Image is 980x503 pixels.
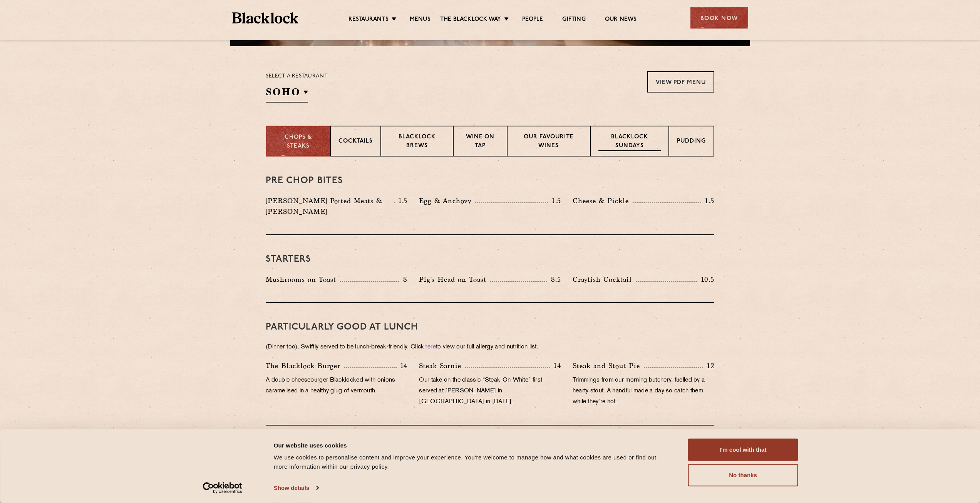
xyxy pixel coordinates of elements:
[419,274,490,285] p: Pig's Head on Toast
[697,274,714,284] p: 10.5
[266,360,344,371] p: The Blacklock Burger
[266,195,394,217] p: [PERSON_NAME] Potted Meats & [PERSON_NAME]
[550,361,561,371] p: 14
[274,133,322,151] p: Chops & Steaks
[395,196,408,206] p: 1.5
[573,360,644,371] p: Steak and Stout Pie
[440,16,501,24] a: The Blacklock Way
[548,196,561,206] p: 1.5
[266,176,714,186] h3: Pre Chop Bites
[690,7,748,29] div: Book Now
[266,71,328,81] p: Select a restaurant
[189,482,256,494] a: Usercentrics Cookiebot - opens in a new window
[701,196,714,206] p: 1.5
[266,85,308,103] h2: SOHO
[677,137,706,147] p: Pudding
[266,342,714,353] p: (Dinner too). Swiftly served to be lunch-break-friendly. Click to view our full allergy and nutri...
[522,16,543,24] a: People
[419,195,475,206] p: Egg & Anchovy
[274,441,671,450] div: Our website uses cookies
[424,344,436,350] a: here
[389,133,445,151] p: Blacklock Brews
[547,274,561,284] p: 8.5
[348,16,389,24] a: Restaurants
[598,133,661,151] p: Blacklock Sundays
[419,375,561,407] p: Our take on the classic “Steak-On-White” first served at [PERSON_NAME] in [GEOGRAPHIC_DATA] in [D...
[419,360,465,371] p: Steak Sarnie
[647,71,714,93] a: View PDF Menu
[573,375,714,407] p: Trimmings from our morning butchery, fuelled by a hearty stout. A handful made a day so catch the...
[232,12,299,24] img: BL_Textured_Logo-footer-cropped.svg
[338,137,373,147] p: Cocktails
[461,133,499,151] p: Wine on Tap
[410,16,431,24] a: Menus
[399,274,407,284] p: 8
[573,274,636,285] p: Crayfish Cocktail
[266,254,714,264] h3: Starters
[703,361,714,371] p: 12
[397,361,408,371] p: 14
[515,133,582,151] p: Our favourite wines
[562,16,585,24] a: Gifting
[573,195,633,206] p: Cheese & Pickle
[688,439,798,461] button: I'm cool with that
[274,453,671,471] div: We use cookies to personalise content and improve your experience. You're welcome to manage how a...
[688,464,798,486] button: No thanks
[266,322,714,332] h3: PARTICULARLY GOOD AT LUNCH
[274,482,318,494] a: Show details
[266,274,340,285] p: Mushrooms on Toast
[266,375,407,397] p: A double cheeseburger Blacklocked with onions caramelised in a healthy glug of vermouth.
[605,16,637,24] a: Our News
